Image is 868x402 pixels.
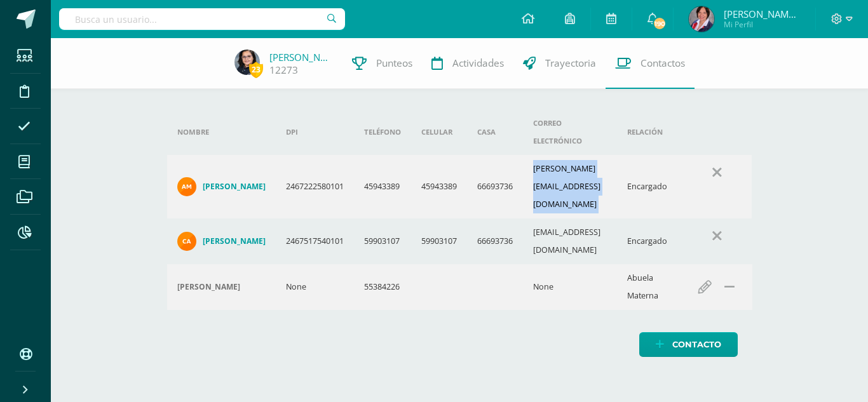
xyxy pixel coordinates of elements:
td: None [276,264,354,310]
div: Marla Barrios [177,282,266,292]
td: 66693736 [467,155,523,218]
a: 12273 [269,64,298,77]
a: Contactos [606,38,695,89]
td: 59903107 [411,218,467,264]
td: [EMAIL_ADDRESS][DOMAIN_NAME] [523,218,618,264]
td: None [523,264,618,310]
th: Nombre [167,109,276,155]
td: 45943389 [411,155,467,218]
a: Contacto [639,332,738,357]
span: Actividades [452,57,504,70]
th: DPI [276,109,354,155]
th: Celular [411,109,467,155]
td: 45943389 [354,155,411,218]
td: 2467222580101 [276,155,354,218]
a: [PERSON_NAME] [269,51,333,64]
input: Busca un usuario... [59,8,345,30]
span: Trayectoria [545,57,596,70]
td: 55384226 [354,264,411,310]
a: Punteos [342,38,422,89]
h4: [PERSON_NAME] [177,282,240,292]
a: Trayectoria [513,38,606,89]
span: Punteos [376,57,412,70]
td: Abuela Materna [617,264,682,310]
img: 30157132c5462ac5138517a99bb263db.png [234,50,260,75]
th: Casa [467,109,523,155]
h4: [PERSON_NAME] [203,182,266,192]
span: 23 [249,62,263,77]
td: 66693736 [467,218,523,264]
td: Encargado [617,218,682,264]
h4: [PERSON_NAME] [203,236,266,246]
span: Contactos [641,57,685,70]
td: [PERSON_NAME][EMAIL_ADDRESS][DOMAIN_NAME] [523,155,618,218]
td: 2467517540101 [276,218,354,264]
img: eb53da615793f4fe3883cedb1e6c84b5.png [177,177,196,196]
img: 134d88f97e297c53691edd14a1fd86ba.png [177,232,196,251]
a: Actividades [422,38,513,89]
span: Mi Perfil [724,19,800,30]
a: [PERSON_NAME] [177,232,266,251]
span: Contacto [672,333,721,356]
img: 9cc45377ee35837361e2d5ac646c5eda.png [689,6,714,32]
th: Correo electrónico [523,109,618,155]
span: [PERSON_NAME] de [GEOGRAPHIC_DATA] [724,8,800,20]
a: [PERSON_NAME] [177,177,266,196]
th: Teléfono [354,109,411,155]
span: 190 [653,17,667,30]
td: 59903107 [354,218,411,264]
th: Relación [617,109,682,155]
td: Encargado [617,155,682,218]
